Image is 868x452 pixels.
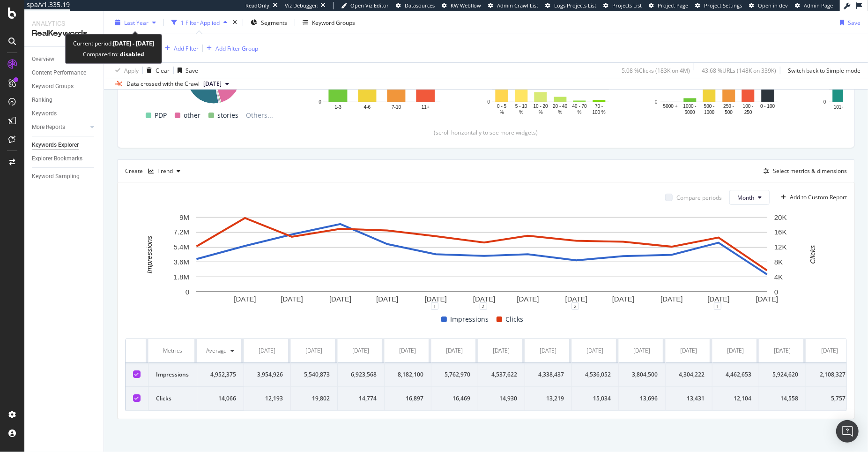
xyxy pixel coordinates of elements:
button: Select metrics & dimensions [760,166,847,177]
div: More Reports [32,122,65,132]
text: 17.8% [219,85,232,90]
div: Clear [156,66,170,74]
div: (scroll horizontally to see more widgets) [129,128,843,136]
div: 4,462,653 [720,370,751,379]
div: 16,469 [439,394,470,403]
text: 100 - [743,104,754,109]
div: 14,558 [767,394,798,403]
div: [DATE] [353,347,370,355]
div: 14,774 [345,394,377,403]
text: 9M [179,213,189,221]
div: 5.08 % Clicks ( 183K on 4M ) [622,66,690,74]
div: 1 [714,302,721,310]
span: 2025 Aug. 4th [203,80,222,88]
div: Compare periods [676,194,722,202]
text: [DATE] [660,295,683,303]
text: 5000 [685,110,696,115]
div: A chart. [125,212,839,306]
div: 8,182,100 [392,370,423,379]
div: Metrics [156,347,189,355]
text: 7-10 [392,105,401,110]
span: Month [737,194,754,202]
text: 0 [774,288,778,296]
text: 500 - [704,104,715,109]
a: Project Page [649,2,688,9]
text: 11+ [422,105,430,110]
text: % [539,110,543,115]
text: 0 - 100 [760,104,775,109]
span: Datasources [405,2,435,9]
text: 10 - 20 [534,104,549,109]
button: Save [174,63,198,78]
div: 4,536,052 [579,370,611,379]
text: 0 [823,99,826,105]
text: [DATE] [612,295,634,303]
div: Explorer Bookmarks [32,154,82,164]
text: [DATE] [234,295,256,303]
text: 0 [655,99,658,105]
text: [DATE] [707,295,729,303]
div: 5,540,873 [298,370,330,379]
span: Open Viz Editor [350,2,389,9]
div: Trend [157,168,173,174]
div: 12,193 [252,394,283,403]
div: 19,802 [298,394,330,403]
text: 1-3 [334,105,341,110]
button: 1 Filter Applied [168,15,231,30]
text: [DATE] [425,295,447,303]
div: 1 [431,302,438,310]
div: Content Performance [32,68,86,78]
button: Last Year [111,15,160,30]
div: Compared to: [83,49,144,60]
text: 7.2M [174,228,189,236]
a: Ranking [32,95,97,105]
a: Admin Crawl List [488,2,538,9]
text: 20 - 40 [553,104,568,109]
button: Save [836,15,861,30]
a: Projects List [603,2,642,9]
div: 2,108,327 [814,370,846,379]
a: Keyword Groups [32,82,97,91]
text: 4-6 [364,105,371,110]
div: Add Filter [174,44,199,52]
div: 14,930 [486,394,517,403]
div: 1 Filter Applied [181,18,220,26]
div: 4,537,622 [486,370,517,379]
div: [DATE] [493,347,510,355]
div: 5,924,620 [767,370,798,379]
div: Ranking [32,95,52,105]
div: 13,696 [626,394,658,403]
td: Clicks [148,387,197,411]
a: More Reports [32,122,88,132]
text: 0 [319,99,321,105]
text: 5.4M [174,243,189,251]
button: Add to Custom Report [777,190,847,205]
div: 13,431 [673,394,705,403]
span: PDP [155,110,167,121]
button: Add Filter Group [203,43,258,54]
text: 16K [774,228,787,236]
div: Data crossed with the Crawl [126,80,200,88]
a: Project Settings [695,2,742,9]
text: Clicks [809,245,817,264]
text: 0 [487,99,490,105]
div: 4,338,437 [533,370,564,379]
button: [DATE] [200,78,233,90]
div: Select metrics & dimensions [773,167,847,175]
span: Project Settings [704,2,742,9]
button: Trend [144,164,184,179]
div: 5,757 [814,394,846,403]
text: 4K [774,273,783,281]
text: % [500,110,504,115]
div: times [231,18,239,27]
div: [DATE] [821,347,838,355]
span: Project Page [658,2,688,9]
div: 3,954,926 [252,370,283,379]
span: other [184,110,201,121]
div: [DATE] [681,347,697,355]
div: [DATE] [259,347,276,355]
a: Keywords [32,109,97,119]
div: Keywords [32,109,57,119]
div: [DATE] [727,347,744,355]
text: 101+ [834,105,845,110]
